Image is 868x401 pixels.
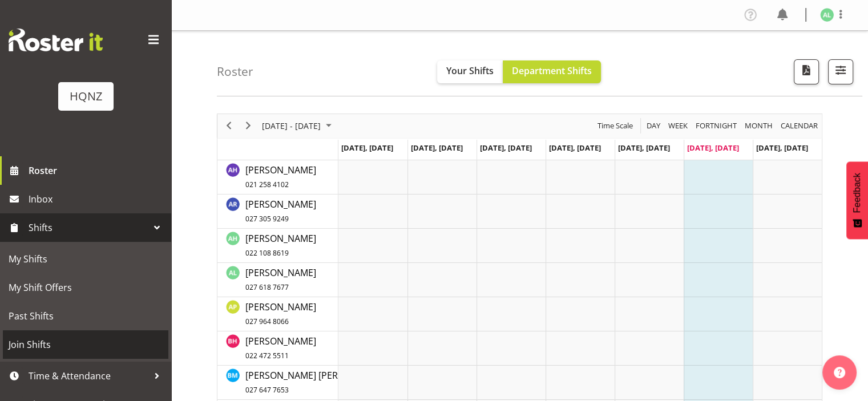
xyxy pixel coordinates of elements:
button: Previous [221,119,237,133]
span: [DATE], [DATE] [618,143,670,153]
span: Join Shifts [9,336,163,353]
span: Month [744,119,774,133]
button: Timeline Month [743,119,775,133]
a: [PERSON_NAME]027 964 8066 [245,300,316,327]
button: Next [241,119,256,133]
span: [PERSON_NAME] [PERSON_NAME] [245,369,389,395]
td: Ana Ledesma resource [217,263,338,297]
span: [DATE], [DATE] [480,143,532,153]
span: [DATE], [DATE] [687,143,739,153]
div: next period [239,114,258,138]
span: [PERSON_NAME] [245,198,316,224]
span: [PERSON_NAME] [245,301,316,327]
td: Amanda Horan resource [217,229,338,263]
td: Barbara Hillcoat resource [217,331,338,366]
div: previous period [219,114,239,138]
button: Download a PDF of the roster according to the set date range. [794,59,819,84]
button: Month [779,119,820,133]
td: Anthony Paul Mitchell resource [217,297,338,331]
span: 027 305 9249 [245,214,289,224]
span: My Shift Offers [9,279,163,296]
button: Timeline Day [645,119,663,133]
span: Past Shifts [9,307,163,325]
span: [DATE] - [DATE] [261,119,322,133]
span: [PERSON_NAME] [245,164,316,190]
a: [PERSON_NAME]022 108 8619 [245,232,316,259]
span: [DATE], [DATE] [756,143,808,153]
a: [PERSON_NAME]027 305 9249 [245,197,316,225]
span: Week [667,119,689,133]
span: 021 258 4102 [245,180,289,189]
td: Alex Romanytchev resource [217,195,338,229]
td: Bayley McDonald resource [217,366,338,400]
span: 027 964 8066 [245,317,289,326]
img: Rosterit website logo [9,29,103,51]
a: My Shifts [3,245,168,273]
a: Join Shifts [3,330,168,359]
span: 022 472 5511 [245,351,289,361]
button: Timeline Week [667,119,690,133]
h4: Roster [217,65,253,78]
span: 027 618 7677 [245,282,289,292]
button: Fortnight [694,119,739,133]
a: [PERSON_NAME]021 258 4102 [245,163,316,191]
span: Your Shifts [446,64,494,77]
button: October 2025 [260,119,337,133]
div: October 02 - 08, 2025 [258,114,338,138]
a: [PERSON_NAME] [PERSON_NAME]027 647 7653 [245,368,389,396]
button: Filter Shifts [828,59,853,84]
span: Fortnight [695,119,738,133]
span: [DATE], [DATE] [411,143,463,153]
span: 022 108 8619 [245,248,289,258]
span: Department Shifts [512,64,592,77]
td: Alanna Haysmith resource [217,160,338,195]
span: [PERSON_NAME] [245,335,316,361]
span: [PERSON_NAME] [245,266,316,293]
span: Time & Attendance [29,367,148,384]
a: [PERSON_NAME]027 618 7677 [245,266,316,293]
button: Your Shifts [437,60,503,83]
button: Feedback - Show survey [846,161,868,239]
button: Time Scale [596,119,635,133]
img: help-xxl-2.png [834,367,845,378]
span: [PERSON_NAME] [245,232,316,258]
a: Past Shifts [3,302,168,330]
a: [PERSON_NAME]022 472 5511 [245,334,316,362]
span: 027 647 7653 [245,385,289,395]
span: Feedback [852,173,862,213]
span: [DATE], [DATE] [549,143,601,153]
span: Shifts [29,219,148,236]
span: [DATE], [DATE] [341,143,393,153]
span: My Shifts [9,250,163,268]
img: ana-ledesma2609.jpg [820,8,834,22]
span: Time Scale [596,119,634,133]
div: HQNZ [70,88,102,105]
a: My Shift Offers [3,273,168,302]
button: Department Shifts [503,60,601,83]
span: calendar [780,119,819,133]
span: Roster [29,162,165,179]
span: Day [645,119,661,133]
span: Inbox [29,191,165,208]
